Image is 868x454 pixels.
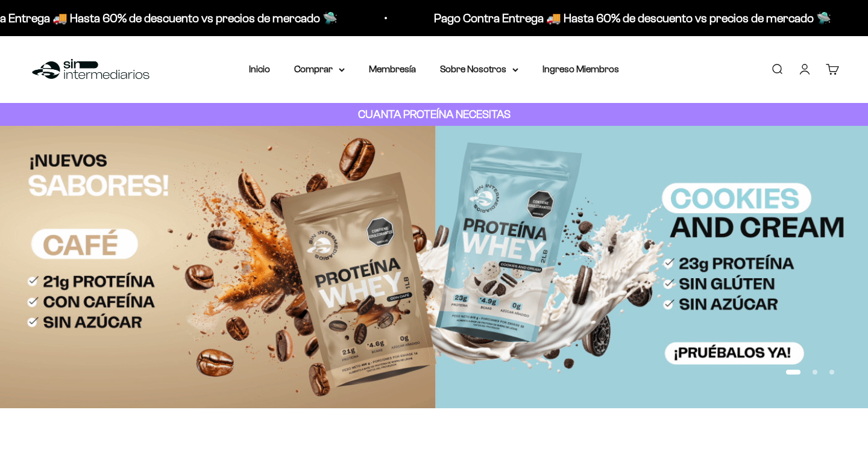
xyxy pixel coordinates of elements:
a: Ingreso Miembros [542,64,619,74]
strong: CUANTA PROTEÍNA NECESITAS [358,108,511,120]
summary: Comprar [294,61,345,77]
a: Inicio [249,64,270,74]
p: Pago Contra Entrega 🚚 Hasta 60% de descuento vs precios de mercado 🛸 [432,8,829,28]
a: Membresía [369,64,416,74]
summary: Sobre Nosotros [440,61,518,77]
